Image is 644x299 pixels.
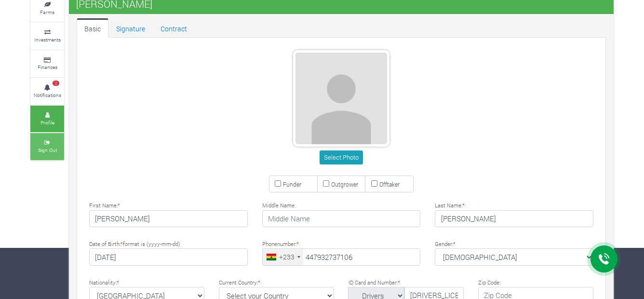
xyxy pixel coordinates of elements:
[435,202,465,210] label: Last Name:
[262,248,421,266] input: Phone Number
[331,180,358,188] small: Outgrower
[30,106,64,132] a: Profile
[34,36,61,43] small: Investments
[89,279,119,287] label: Nationality:
[38,147,57,153] small: Sign Out
[262,210,421,228] input: Middle Name
[77,18,108,38] a: Basic
[40,119,54,126] small: Profile
[30,23,64,49] a: Investments
[263,249,303,265] div: Ghana (Gaana): +233
[34,92,61,98] small: Notifications
[262,240,299,248] label: Phonenumber:
[89,248,248,266] input: Type Date of Birth (YYYY-MM-DD)
[89,202,120,210] label: First Name:
[371,180,377,187] input: Offtaker
[275,180,281,187] input: Funder
[323,180,329,187] input: Outgrower
[283,180,301,188] small: Funder
[89,210,248,228] input: First Name
[478,279,500,287] label: Zip Code:
[89,240,180,248] label: Date of Birth: format is (yyyy-mm-dd)
[435,210,593,228] input: Last Name
[320,150,362,164] button: Select Photo
[30,51,64,77] a: Finances
[279,252,295,262] div: +233
[38,64,57,70] small: Finances
[262,202,295,210] label: Middle Name:
[30,78,64,105] a: 2 Notifications
[349,279,400,287] label: ID Card and Number:
[53,81,59,86] span: 2
[108,18,153,38] a: Signature
[40,9,54,15] small: Farms
[153,18,195,38] a: Contract
[379,180,400,188] small: Offtaker
[435,240,456,248] label: Gender:
[30,133,64,160] a: Sign Out
[219,279,260,287] label: Current Country:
